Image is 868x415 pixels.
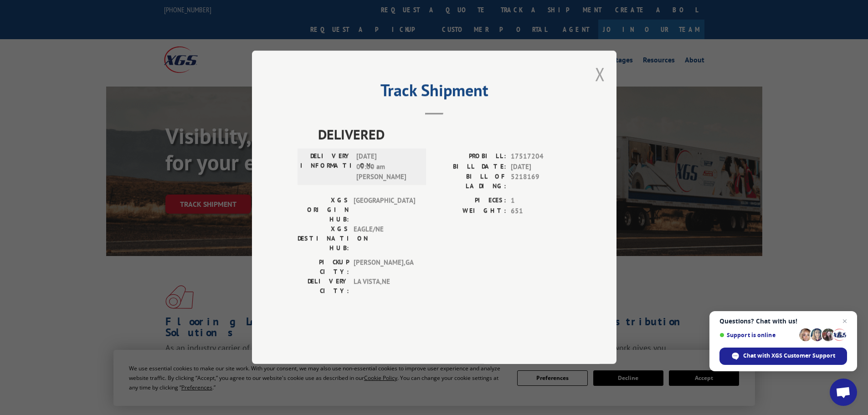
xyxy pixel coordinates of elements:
[434,172,506,191] label: BILL OF LADING:
[511,162,571,172] span: [DATE]
[298,84,571,101] h2: Track Shipment
[354,225,415,253] span: EAGLE/NE
[298,277,349,296] label: DELIVERY CITY:
[354,196,415,225] span: [GEOGRAPHIC_DATA]
[298,225,349,253] label: XGS DESTINATION HUB:
[839,316,850,327] span: Close chat
[719,318,847,325] span: Questions? Chat with us!
[356,152,418,183] span: [DATE] 09:00 am [PERSON_NAME]
[511,172,571,191] span: 5218169
[719,332,796,338] span: Support is online
[434,196,506,206] label: PIECES:
[354,258,415,277] span: [PERSON_NAME] , GA
[434,206,506,216] label: WEIGHT:
[434,162,506,172] label: BILL DATE:
[300,152,352,183] label: DELIVERY INFORMATION:
[298,258,349,277] label: PICKUP CITY:
[511,206,571,216] span: 651
[830,379,857,406] div: Open chat
[743,352,835,360] span: Chat with XGS Customer Support
[719,348,847,365] div: Chat with XGS Customer Support
[595,62,605,86] button: Close modal
[434,152,506,162] label: PROBILL:
[318,124,571,145] span: DELIVERED
[298,196,349,225] label: XGS ORIGIN HUB:
[354,277,415,296] span: LA VISTA , NE
[511,196,571,206] span: 1
[511,152,571,162] span: 17517204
